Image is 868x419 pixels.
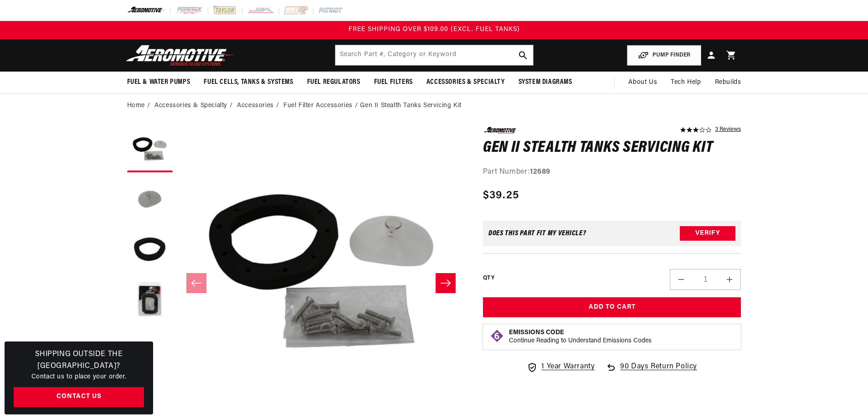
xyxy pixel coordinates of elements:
[680,226,735,241] button: Verify
[527,361,595,373] a: 1 Year Warranty
[628,79,657,86] span: About Us
[420,72,512,93] summary: Accessories & Specialty
[509,329,564,336] strong: Emissions Code
[509,329,652,345] button: Emissions CodeContinue Reading to Understand Emissions Codes
[541,361,595,373] span: 1 Year Warranty
[512,72,579,93] summary: System Diagrams
[715,78,741,88] span: Rebuilds
[367,72,420,93] summary: Fuel Filters
[426,78,505,87] span: Accessories & Specialty
[127,277,173,323] button: Load image 4 in gallery view
[671,78,701,88] span: Tech Help
[127,78,190,87] span: Fuel & Water Pumps
[715,127,741,133] a: 3 reviews
[519,78,572,87] span: System Diagrams
[483,166,741,178] div: Part Number:
[509,337,652,345] p: Continue Reading to Understand Emissions Codes
[490,329,504,343] img: Emissions code
[349,26,520,33] span: FREE SHIPPING OVER $109.00 (EXCL. FUEL TANKS)
[488,230,586,237] div: Does This part fit My vehicle?
[360,101,461,111] li: Gen II Stealth Tanks Servicing Kit
[197,72,300,93] summary: Fuel Cells, Tanks & Systems
[127,127,173,172] button: Load image 1 in gallery view
[627,45,701,66] button: PUMP FINDER
[237,101,274,111] a: Accessories
[300,72,367,93] summary: Fuel Regulators
[127,101,741,111] nav: breadcrumbs
[606,361,697,382] a: 90 Days Return Policy
[127,227,173,273] button: Load image 3 in gallery view
[513,45,533,65] button: search button
[127,101,145,111] a: Home
[483,141,741,155] h1: Gen II Stealth Tanks Servicing Kit
[120,72,197,93] summary: Fuel & Water Pumps
[483,187,519,204] span: $39.25
[708,72,748,93] summary: Rebuilds
[14,372,144,382] p: Contact us to place your order.
[14,387,144,408] a: Contact Us
[335,45,533,65] input: Search by Part Number, Category or Keyword
[620,361,697,382] span: 90 Days Return Policy
[204,78,293,87] span: Fuel Cells, Tanks & Systems
[127,177,173,222] button: Load image 2 in gallery view
[436,273,456,293] button: Slide right
[14,349,144,372] h3: Shipping Outside the [GEOGRAPHIC_DATA]?
[374,78,413,87] span: Fuel Filters
[186,273,206,293] button: Slide left
[483,297,741,318] button: Add to Cart
[123,45,237,66] img: Aeromotive
[307,78,360,87] span: Fuel Regulators
[483,274,494,282] label: QTY
[154,101,235,111] li: Accessories & Specialty
[621,72,664,93] a: About Us
[664,72,708,93] summary: Tech Help
[530,168,550,176] strong: 12689
[283,101,353,111] a: Fuel Filter Accessories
